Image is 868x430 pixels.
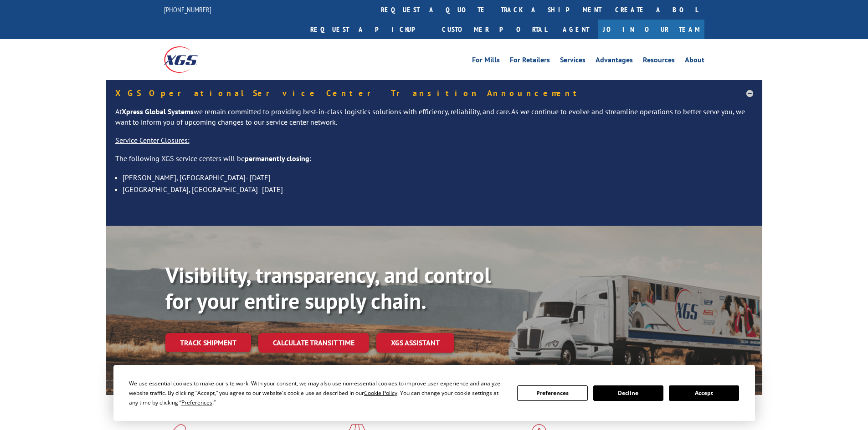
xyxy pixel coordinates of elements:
strong: Xpress Global Systems [122,107,194,116]
b: Visibility, transparency, and control for your entire supply chain. [165,261,491,315]
div: Cookie Consent Prompt [113,365,755,421]
a: For Mills [472,56,500,66]
a: Services [560,56,586,66]
a: Agent [554,20,598,39]
a: Join Our Team [598,20,704,39]
span: Cookie Policy [364,389,397,397]
li: [GEOGRAPHIC_DATA], [GEOGRAPHIC_DATA]- [DATE] [123,183,753,195]
button: Preferences [517,385,587,401]
a: Advantages [596,56,633,66]
strong: permanently closing [245,154,309,163]
a: Customer Portal [435,20,554,39]
li: [PERSON_NAME], [GEOGRAPHIC_DATA]- [DATE] [123,172,753,183]
a: About [685,56,704,66]
a: XGS ASSISTANT [376,333,454,353]
a: Request a pickup [303,20,435,39]
button: Decline [593,385,663,401]
u: Service Center Closures: [115,136,190,145]
a: For Retailers [510,56,550,66]
h5: XGS Operational Service Center Transition Announcement [115,89,753,97]
a: Calculate transit time [258,333,369,353]
div: We use essential cookies to make our site work. With your consent, we may also use non-essential ... [129,379,506,407]
p: At we remain committed to providing best-in-class logistics solutions with efficiency, reliabilit... [115,106,753,136]
span: Preferences [181,399,212,406]
button: Accept [669,385,739,401]
p: The following XGS service centers will be : [115,153,753,172]
a: [PHONE_NUMBER] [164,5,211,14]
a: Track shipment [165,333,251,352]
a: Resources [643,56,675,66]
